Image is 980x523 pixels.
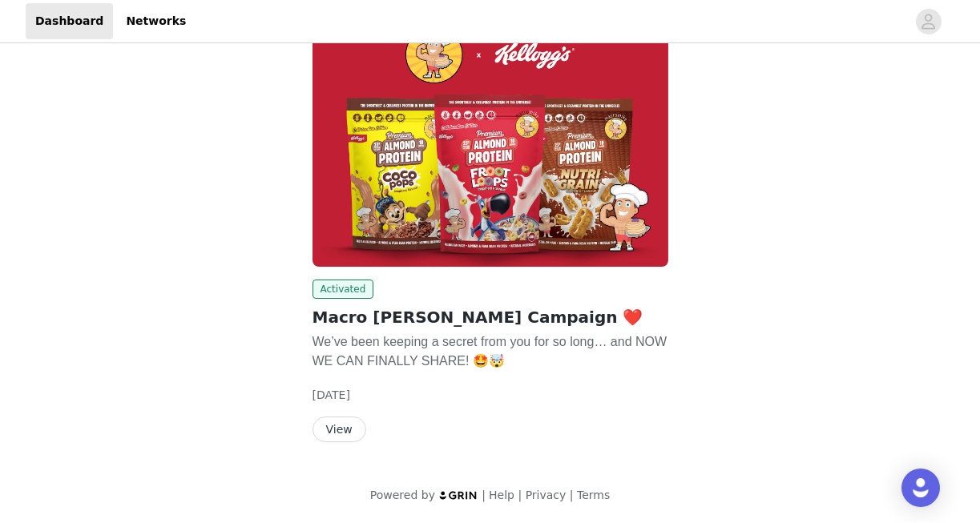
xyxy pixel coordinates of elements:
a: Networks [116,3,196,39]
span: Powered by [370,489,435,501]
a: Help [489,489,514,501]
a: View [313,424,366,436]
h2: Macro [PERSON_NAME] Campaign ❤️ [313,305,668,329]
span: We’ve been keeping a secret from you for so long… and NOW WE CAN FINALLY SHARE! 🤩🤯 [313,335,667,368]
a: Terms [577,489,610,501]
span: Activated [313,280,374,299]
span: | [518,489,522,501]
div: avatar [921,9,936,34]
a: Privacy [526,489,567,501]
span: | [482,489,486,501]
a: Dashboard [26,3,113,39]
span: | [570,489,574,501]
img: logo [438,490,478,501]
span: [DATE] [313,388,350,401]
button: View [313,416,366,442]
div: Open Intercom Messenger [901,469,940,507]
